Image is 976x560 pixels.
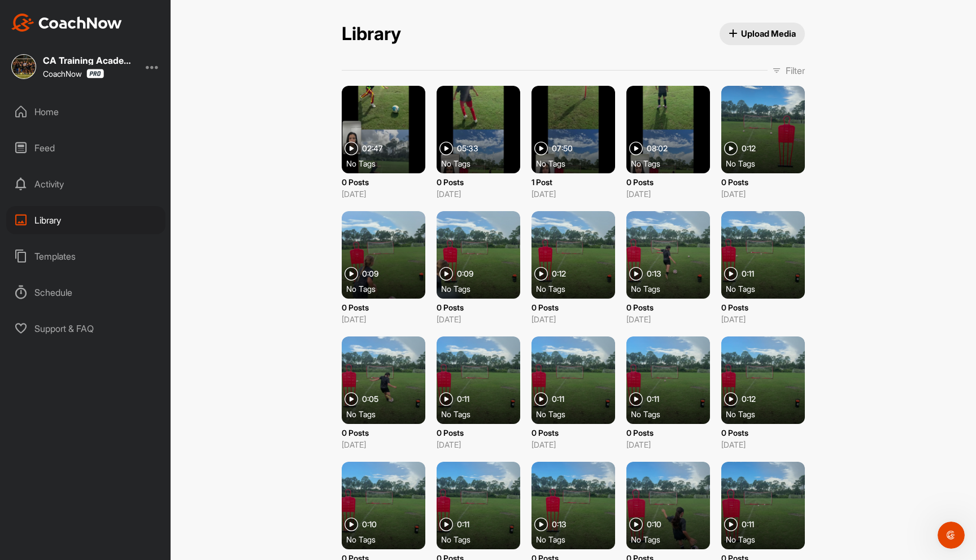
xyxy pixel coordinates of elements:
[629,392,643,406] img: play
[724,518,738,531] img: play
[439,518,453,531] img: play
[346,283,430,294] div: No Tags
[41,294,217,341] div: I just tried recording with the back camera on both devices and it still only let’s me record up ...
[631,158,714,169] div: No Tags
[742,520,754,528] span: 0:11
[726,283,809,294] div: No Tags
[160,260,217,285] div: Auxiliary*
[647,145,668,152] span: 08:02
[6,170,165,198] div: Activity
[721,439,805,450] p: [DATE]
[536,283,620,294] div: No Tags
[346,408,430,419] div: No Tags
[437,301,520,313] p: 0 Posts
[457,395,469,403] span: 0:11
[629,142,643,155] img: play
[9,224,217,260] div: CA says…
[437,313,520,325] p: [DATE]
[9,164,217,179] div: [DATE]
[198,5,219,25] div: Close
[536,408,620,419] div: No Tags
[342,176,425,188] p: 0 Posts
[9,294,217,350] div: CA says…
[531,176,615,188] p: 1 Post
[726,158,809,169] div: No Tags
[18,370,27,379] button: Emoji picker
[50,230,208,252] div: Back of the camera for the axillary and front for the primary.
[342,301,425,313] p: 0 Posts
[9,260,217,294] div: CA says…
[342,188,425,200] p: [DATE]
[169,267,208,278] div: Auxiliary*
[437,188,520,200] p: [DATE]
[439,142,453,155] img: play
[6,206,165,234] div: Library
[534,518,548,531] img: play
[50,301,208,334] div: I just tried recording with the back camera on both devices and it still only let’s me record up ...
[441,408,525,419] div: No Tags
[631,533,714,545] div: No Tags
[742,145,756,152] span: 0:12
[194,365,212,383] button: Send a message…
[552,145,573,152] span: 07:50
[721,313,805,325] p: [DATE]
[626,188,710,200] p: [DATE]
[437,427,520,439] p: 0 Posts
[7,5,29,26] button: go back
[552,395,564,403] span: 0:11
[441,283,525,294] div: No Tags
[626,427,710,439] p: 0 Posts
[10,346,216,365] textarea: Message…
[346,158,430,169] div: No Tags
[721,176,805,188] p: 0 Posts
[552,520,567,528] span: 0:13
[629,267,643,281] img: play
[457,270,473,278] span: 0:09
[457,145,478,152] span: 05:33
[721,188,805,200] p: [DATE]
[726,408,809,419] div: No Tags
[6,98,165,126] div: Home
[724,142,738,155] img: play
[439,392,453,406] img: play
[41,75,217,155] div: Hello. Unfortunately, I have not been able to resolve the issue. I tried signing out and logging ...
[18,186,176,208] div: Are you using the front or back camera?
[647,270,661,278] span: 0:13
[720,23,805,45] button: Upload Media
[55,14,141,25] p: The team can also help
[9,75,217,164] div: CA says…
[342,23,401,45] h2: Library
[9,179,217,224] div: Amanda says…
[626,313,710,325] p: [DATE]
[439,267,453,281] img: play
[534,267,548,281] img: play
[534,142,548,155] img: play
[721,301,805,313] p: 0 Posts
[647,520,661,528] span: 0:10
[6,314,165,343] div: Support & FAQ
[631,408,714,419] div: No Tags
[721,427,805,439] p: 0 Posts
[41,224,217,259] div: Back of the camera for the axillary and front for the primary.
[786,64,805,77] p: Filter
[362,145,383,152] span: 02:47
[177,5,198,26] button: Home
[726,533,809,545] div: No Tags
[6,134,165,162] div: Feed
[11,14,122,32] img: CoachNow
[531,188,615,200] p: [DATE]
[724,392,738,406] img: play
[534,392,548,406] img: play
[342,439,425,450] p: [DATE]
[531,301,615,313] p: 0 Posts
[362,520,377,528] span: 0:10
[938,522,965,549] iframe: Intercom live chat
[6,278,165,307] div: Schedule
[724,267,738,281] img: play
[72,370,81,379] button: Start recording
[55,6,95,14] h1: Operator
[647,395,659,403] span: 0:11
[345,518,358,531] img: play
[441,158,525,169] div: No Tags
[43,69,104,78] div: CoachNow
